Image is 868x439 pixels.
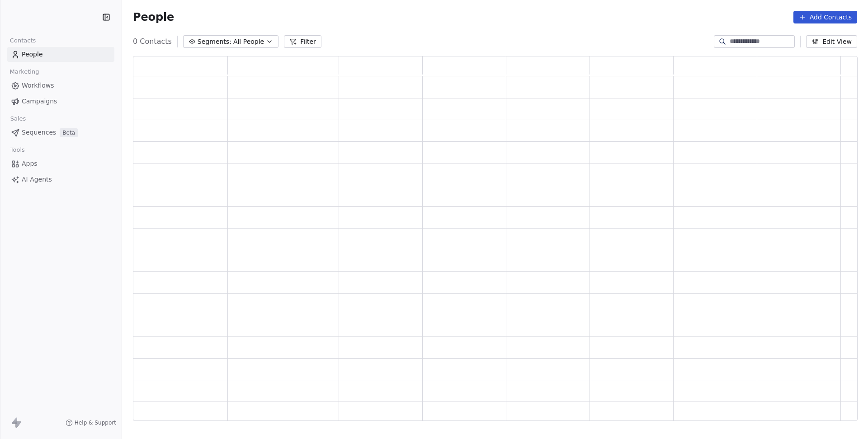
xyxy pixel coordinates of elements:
span: Help & Support [75,419,116,426]
span: AI Agents [22,175,52,184]
button: Filter [284,35,321,48]
span: Campaigns [22,97,57,106]
a: Campaigns [7,94,114,109]
span: Sequences [22,128,56,137]
a: Workflows [7,78,114,93]
span: Sales [6,112,30,126]
button: Add Contacts [793,11,857,23]
span: Apps [22,159,38,168]
span: Contacts [6,34,40,47]
span: Marketing [6,65,43,79]
span: Beta [60,128,78,137]
span: All People [233,37,264,47]
span: People [133,10,174,24]
span: 0 Contacts [133,36,172,47]
span: Tools [6,143,28,157]
a: Apps [7,156,114,171]
button: Edit View [806,35,857,48]
a: People [7,47,114,62]
a: AI Agents [7,172,114,187]
span: People [22,50,43,59]
span: Segments: [198,37,231,47]
a: Help & Support [66,419,116,426]
span: Workflows [22,81,54,90]
a: SequencesBeta [7,125,114,140]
